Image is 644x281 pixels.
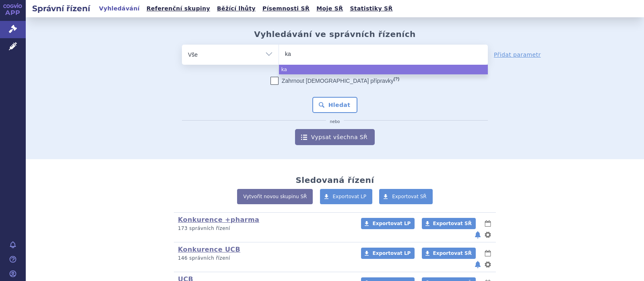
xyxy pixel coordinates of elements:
i: nebo [326,119,344,124]
a: Exportovat LP [361,218,415,229]
span: Exportovat LP [333,194,367,199]
button: Hledat [312,97,358,113]
span: Exportovat SŘ [433,221,472,226]
a: Referenční skupiny [144,3,213,14]
a: Konkurence +pharma [178,216,259,224]
p: 173 správních řízení [178,225,351,232]
a: Přidat parametr [494,51,541,59]
a: Exportovat LP [320,189,373,204]
h2: Správní řízení [26,3,97,14]
a: Exportovat LP [361,248,415,259]
li: ka [279,65,488,74]
button: notifikace [474,230,482,240]
button: notifikace [474,260,482,269]
a: Konkurence UCB [178,246,240,253]
a: Statistiky SŘ [347,3,395,14]
a: Vyhledávání [97,3,142,14]
a: Běžící lhůty [215,3,258,14]
a: Exportovat SŘ [422,248,476,259]
h2: Sledovaná řízení [295,175,374,185]
a: Moje SŘ [314,3,345,14]
button: lhůty [484,248,492,258]
button: nastavení [484,260,492,269]
span: Exportovat LP [372,250,411,256]
abbr: (?) [394,76,399,82]
h2: Vyhledávání ve správních řízeních [254,29,416,39]
button: lhůty [484,219,492,228]
p: 146 správních řízení [178,255,351,262]
span: Exportovat SŘ [392,194,427,199]
a: Vypsat všechna SŘ [295,129,375,145]
a: Písemnosti SŘ [260,3,312,14]
a: Exportovat SŘ [422,218,476,229]
span: Exportovat LP [372,221,411,226]
a: Vytvořit novou skupinu SŘ [237,189,313,204]
label: Zahrnout [DEMOGRAPHIC_DATA] přípravky [270,77,399,85]
button: nastavení [484,230,492,240]
a: Exportovat SŘ [379,189,433,204]
span: Exportovat SŘ [433,250,472,256]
